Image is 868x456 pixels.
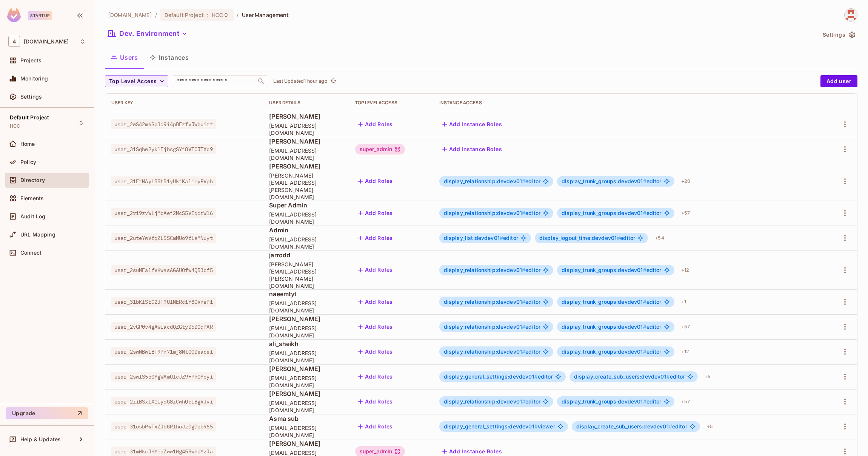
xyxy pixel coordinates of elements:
span: Projects [20,57,42,63]
div: + 57 [678,321,693,333]
button: refresh [329,77,338,86]
span: [PERSON_NAME] [269,162,343,170]
span: editor [562,349,661,355]
span: refresh [330,77,337,85]
span: Audit Log [20,213,45,219]
span: # [643,210,646,216]
span: display_trunk_groups:devdev01 [562,210,646,216]
span: HCC [212,11,223,19]
span: [PERSON_NAME] [269,439,343,448]
span: Workspace: 46labs.com [24,39,69,45]
span: editor [562,324,661,330]
span: the active workspace [108,11,152,19]
img: abrar.gohar@46labs.com [845,9,857,21]
span: user_2riBSxLX1fyoG8rCwhQcIBgVJvi [111,397,216,407]
span: [EMAIL_ADDRESS][DOMAIN_NAME] [269,325,343,339]
span: # [522,210,525,216]
button: Add Roles [355,321,396,333]
span: display_relationship:devdev01 [444,178,526,184]
span: [PERSON_NAME] [269,137,343,145]
button: Add Roles [355,346,396,358]
div: + 57 [678,396,693,408]
div: User Details [269,100,343,106]
span: user_2vGP0v4gAwIacdQZGtyD5DOqPAR [111,322,216,332]
button: Add Roles [355,420,396,433]
div: Startup [28,11,52,20]
span: [PERSON_NAME][EMAIL_ADDRESS][PERSON_NAME][DOMAIN_NAME] [269,172,343,201]
span: Asma sub [269,414,343,423]
span: editor [574,374,685,380]
span: display_relationship:devdev01 [444,398,526,405]
span: editor [444,267,540,273]
span: editor [562,267,661,273]
span: Default Project [165,11,204,19]
span: # [617,235,620,241]
button: Dev. Environment [105,28,191,40]
div: + 5 [704,420,716,433]
span: [PERSON_NAME] [269,390,343,398]
li: / [155,11,157,19]
span: # [643,178,646,184]
span: [PERSON_NAME] [269,315,343,323]
span: [PERSON_NAME] [269,365,343,373]
div: + 20 [678,175,693,187]
span: [PERSON_NAME][EMAIL_ADDRESS][PERSON_NAME][DOMAIN_NAME] [269,261,343,289]
span: display_trunk_groups:devdev01 [562,178,646,184]
button: Add Roles [355,207,396,219]
div: + 5 [702,371,714,383]
span: editor [444,399,540,405]
span: editor [444,178,540,184]
span: editor [444,235,518,241]
span: user_2wS42m6Sp3d9i4pDEzfvJWbuirt [111,119,216,129]
img: SReyMgAAAABJRU5ErkJggg== [7,8,21,22]
span: editor [562,399,661,405]
p: Last Updated 1 hour ago [273,78,327,84]
div: + 1 [678,296,689,308]
span: # [522,267,525,273]
span: [EMAIL_ADDRESS][DOMAIN_NAME] [269,399,343,414]
span: user_31Sqbw2yk1FjhsgSYj8VTCJTXc9 [111,144,216,154]
span: Settings [20,94,42,100]
span: display_trunk_groups:devdev01 [562,267,646,273]
span: display_trunk_groups:devdev01 [562,298,646,305]
span: display_trunk_groups:devdev01 [562,323,646,330]
span: [EMAIL_ADDRESS][DOMAIN_NAME] [269,374,343,389]
div: Top Level Access [355,100,427,106]
span: viewer [444,424,555,430]
span: # [643,398,646,405]
span: : [206,12,209,18]
span: user_2swlS5o0YgWAmUfcJZ9FPh0Yoyi [111,372,216,382]
span: user_31osbPwTxZJbGRlhoJzQgQqb965 [111,422,216,431]
span: user_31bKlSfG2JT9UINERciY8OVnsPi [111,297,216,307]
span: # [643,267,646,273]
span: editor [562,178,661,184]
li: / [237,11,239,19]
span: # [500,235,503,241]
div: + 57 [678,207,693,219]
span: editor [444,374,553,380]
span: editor [444,324,540,330]
button: Add Roles [355,118,396,130]
span: 4 [8,36,20,47]
span: # [669,423,672,430]
button: Add Instance Roles [439,118,505,130]
span: display_relationship:devdev01 [444,210,526,216]
span: [EMAIL_ADDRESS][DOMAIN_NAME] [269,349,343,364]
span: editor [576,424,687,430]
span: user_2swNBwLBT9Pn71mj8NtOQDeacei [111,347,216,357]
span: user_2suMFalfVKwasAGAUOfw4Q53cf5 [111,265,216,275]
div: super_admin [355,144,405,155]
span: [EMAIL_ADDRESS][DOMAIN_NAME] [269,424,343,439]
span: Default Project [10,114,49,121]
span: display_relationship:devdev01 [444,267,526,273]
span: Directory [20,177,45,183]
span: # [643,298,646,305]
span: Super Admin [269,201,343,209]
span: HCC [10,123,20,129]
span: [EMAIL_ADDRESS][DOMAIN_NAME] [269,147,343,161]
span: # [522,298,525,305]
span: editor [444,299,540,305]
button: Instances [144,48,195,67]
button: Upgrade [6,407,88,419]
span: display_logout_time:devdev01 [539,235,620,241]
